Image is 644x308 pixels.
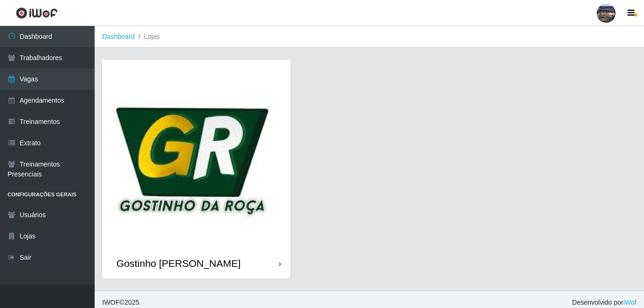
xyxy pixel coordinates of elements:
[102,33,135,40] a: Dashboard
[102,60,291,279] a: Gostinho [PERSON_NAME]
[95,26,644,48] nav: breadcrumb
[572,298,636,308] span: Desenvolvido por
[116,257,241,269] div: Gostinho [PERSON_NAME]
[623,299,636,306] a: iWof
[102,60,291,248] img: cardImg
[102,298,141,308] span: © 2025 .
[135,32,160,42] li: Lojas
[102,299,120,306] span: IWOF
[16,7,58,19] img: CoreUI Logo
